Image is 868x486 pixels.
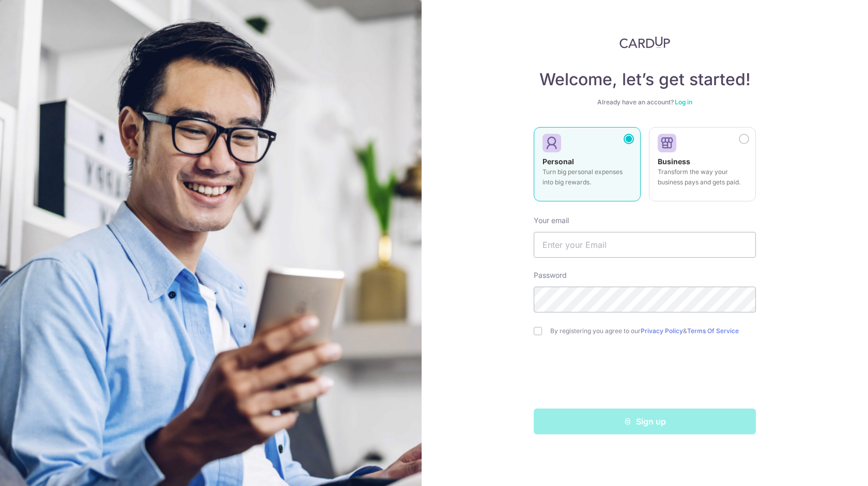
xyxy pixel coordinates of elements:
[658,167,747,187] p: Transform the way your business pays and gets paid.
[534,232,756,258] input: Enter your Email
[550,327,756,335] label: By registering you agree to our &
[534,270,567,280] label: Password
[542,167,632,187] p: Turn big personal expenses into big rewards.
[649,127,756,208] a: Business Transform the way your business pays and gets paid.
[641,327,683,335] a: Privacy Policy
[534,69,756,90] h4: Welcome, let’s get started!
[658,157,690,166] strong: Business
[542,157,574,166] strong: Personal
[534,215,569,226] label: Your email
[566,356,723,396] iframe: reCAPTCHA
[675,98,692,106] a: Log in
[687,327,739,335] a: Terms Of Service
[534,98,756,106] div: Already have an account?
[619,36,670,49] img: CardUp Logo
[534,127,641,208] a: Personal Turn big personal expenses into big rewards.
